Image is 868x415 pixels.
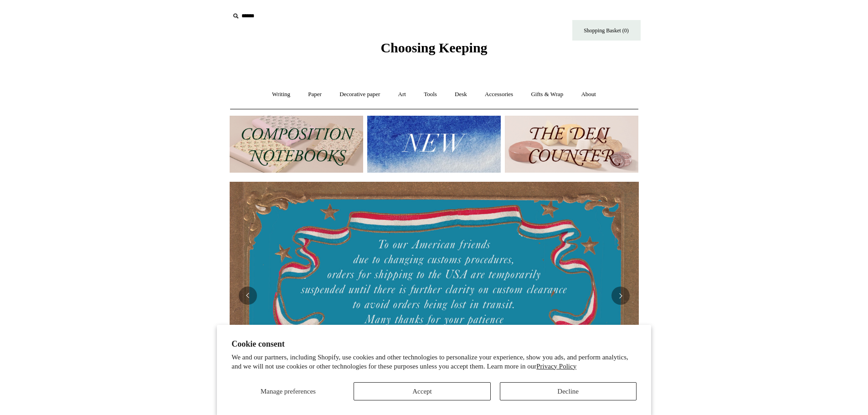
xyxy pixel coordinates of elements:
[611,287,630,305] button: Next
[523,82,571,107] a: Gifts & Wrap
[447,82,475,107] a: Desk
[416,82,445,107] a: Tools
[477,82,521,107] a: Accessories
[264,82,298,107] a: Writing
[230,116,363,173] img: 202302 Composition ledgers.jpg__PID:69722ee6-fa44-49dd-a067-31375e5d54ec
[331,82,388,107] a: Decorative paper
[300,82,330,107] a: Paper
[390,82,414,107] a: Art
[380,47,487,54] a: Choosing Keeping
[367,116,501,173] img: New.jpg__PID:f73bdf93-380a-4a35-bcfe-7823039498e1
[231,382,344,400] button: Manage preferences
[536,363,576,370] a: Privacy Policy
[230,182,639,410] img: USA PSA .jpg__PID:33428022-6587-48b7-8b57-d7eefc91f15a
[380,40,487,55] span: Choosing Keeping
[261,388,316,395] span: Manage preferences
[354,382,490,400] button: Accept
[505,116,638,173] img: The Deli Counter
[500,382,637,400] button: Decline
[231,339,637,349] h2: Cookie consent
[231,353,637,371] p: We and our partners, including Shopify, use cookies and other technologies to personalize your ex...
[572,20,641,41] a: Shopping Basket (0)
[573,82,604,107] a: About
[239,287,257,305] button: Previous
